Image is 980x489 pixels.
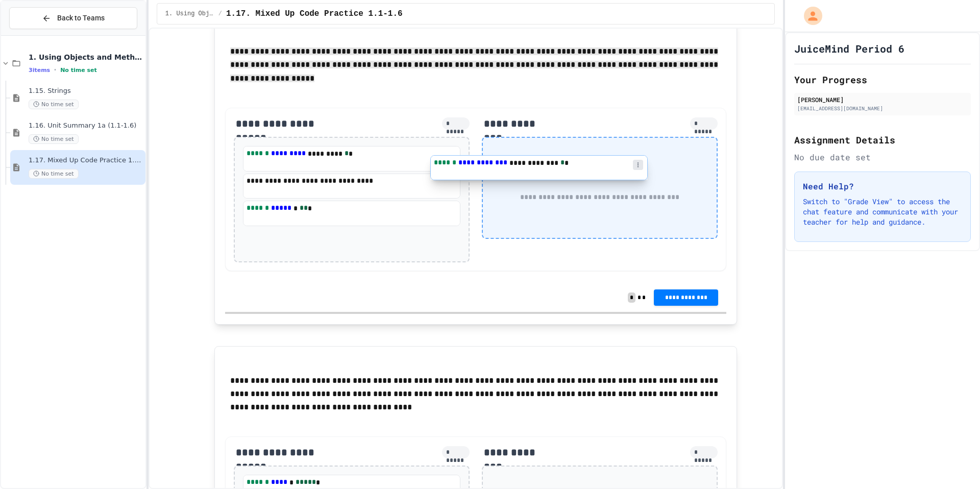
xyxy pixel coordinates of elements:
[29,156,143,165] span: 1.17. Mixed Up Code Practice 1.1-1.6
[9,7,137,29] button: Back to Teams
[54,66,56,74] span: •
[29,169,79,179] span: No time set
[29,121,143,130] span: 1.16. Unit Summary 1a (1.1-1.6)
[797,95,968,104] div: [PERSON_NAME]
[226,8,403,20] span: 1.17. Mixed Up Code Practice 1.1-1.6
[794,72,971,87] h2: Your Progress
[793,4,825,28] div: My Account
[29,87,143,95] span: 1.15. Strings
[794,151,971,163] div: No due date set
[803,197,962,227] p: Switch to "Grade View" to access the chat feature and communicate with your teacher for help and ...
[794,133,971,147] h2: Assignment Details
[797,105,968,112] div: [EMAIL_ADDRESS][DOMAIN_NAME]
[803,180,962,192] h3: Need Help?
[794,41,904,56] h1: JuiceMind Period 6
[29,53,143,62] span: 1. Using Objects and Methods
[29,134,79,144] span: No time set
[218,10,222,18] span: /
[29,100,79,109] span: No time set
[60,67,97,74] span: No time set
[29,67,50,74] span: 3 items
[165,10,214,18] span: 1. Using Objects and Methods
[57,13,105,23] span: Back to Teams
